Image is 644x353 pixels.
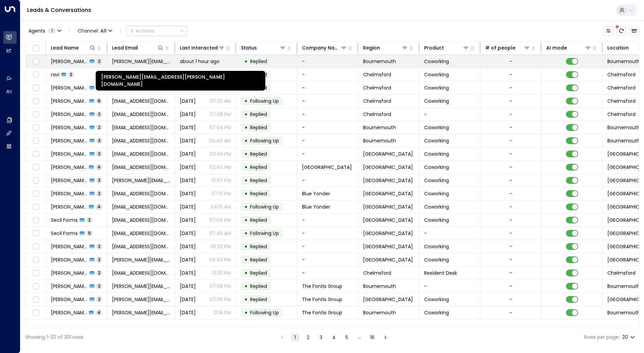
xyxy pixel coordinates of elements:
span: The Fontis Group [302,296,342,303]
span: Bournemouth [363,283,396,290]
span: Jessica Goddard [51,256,88,263]
td: - [419,108,480,121]
span: Bournemouth [607,283,640,290]
div: • [244,254,248,266]
div: - [510,124,512,131]
span: Aug 07, 2025 [180,309,196,316]
span: ravi [51,71,59,78]
span: Nathan Forms [51,283,88,290]
span: Bournemouth [607,58,640,65]
span: Coworking [424,203,449,210]
span: Twickenham [363,256,413,263]
td: - [297,253,358,266]
span: 3 [96,138,102,143]
div: - [510,137,512,144]
span: ksbeautyenquiry@gmail.com [112,98,170,104]
div: - [510,111,512,118]
span: Twickenham [363,151,413,157]
button: Go to page 2 [304,333,312,341]
span: Replied [250,270,267,276]
span: Following Up [250,309,279,316]
span: Toggle select row [32,242,40,251]
span: Coworking [424,151,449,157]
span: 2 [96,111,102,117]
div: Company Name [302,44,340,52]
div: Lead Name [51,44,79,52]
div: - [510,230,512,237]
div: Lead Email [112,44,138,52]
span: Replied [250,151,267,157]
td: - [297,55,358,68]
p: 07:45 AM [209,230,231,237]
div: • [244,175,248,186]
span: Aug 09, 2025 [180,256,196,263]
span: Replied [250,111,267,118]
p: 07:08 PM [210,283,231,290]
span: Sarah Harraghy [51,177,88,184]
span: Saravanan [51,111,88,118]
div: • [244,135,248,146]
span: Coworking [424,98,449,104]
a: Leads & Conversations [27,6,91,14]
div: - [510,243,512,250]
div: • [244,280,248,292]
span: 2 [96,296,102,302]
span: Bournemouth [363,309,396,316]
span: Replied [250,164,267,171]
p: 02:49 PM [210,151,231,157]
td: - [297,134,358,147]
div: • [244,95,248,107]
div: • [244,109,248,120]
div: Actions [129,28,154,34]
p: 07:06 PM [210,296,231,303]
td: - [297,148,358,160]
span: Chelmsford [607,111,636,118]
div: - [510,98,512,104]
span: Bournemouth [363,58,396,65]
p: 04:40 PM [209,256,231,263]
span: 2 [96,151,102,157]
p: 01:30 PM [212,270,231,276]
span: Replied [250,217,267,223]
div: [PERSON_NAME][EMAIL_ADDRESS][PERSON_NAME][DOMAIN_NAME] [96,71,265,91]
span: Twickenham [363,190,413,197]
span: Ben Rees-Jones [51,243,88,250]
span: Resident Desk [424,270,457,276]
span: 5 [87,230,93,236]
span: Aug 09, 2025 [180,190,196,197]
span: 6 [96,98,102,104]
span: Aug 08, 2025 [180,283,196,290]
div: Showing 1-20 of 301 rows [25,334,83,341]
div: • [244,201,248,213]
span: nathan.revill@thefontisgroup.com [112,296,170,303]
div: AI mode [546,44,567,52]
div: # of people [485,44,515,52]
span: Nudrat Chagtai [51,151,88,157]
span: Yesterday [180,111,196,118]
span: keownmarieanne@gmail.com [112,270,170,276]
span: 2 [96,177,102,183]
div: • [244,214,248,226]
span: Toggle select row [32,97,40,105]
span: Bournemouth [607,137,640,144]
span: Replied [250,283,267,290]
td: - [419,227,480,240]
span: Coworking [424,190,449,197]
div: Button group with a nested menu [126,26,187,36]
span: 4 [96,164,102,170]
span: charlotte.pead@blueyonder.co.uk [112,203,170,210]
span: Bournemouth [363,137,396,144]
button: Archived Leads [629,26,639,36]
span: Twickenham [363,203,413,210]
span: 2 [68,72,74,77]
p: 12:18 PM [213,309,231,316]
span: 2 [96,191,102,196]
span: Toggle select row [32,137,40,145]
span: Following Up [250,230,279,237]
span: nudratchagtai@yahoo.co.uk [112,151,170,157]
div: Product [424,44,444,52]
span: York [363,164,413,171]
span: Twickenham [363,230,413,237]
div: • [244,307,248,318]
div: # of people [485,44,530,52]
